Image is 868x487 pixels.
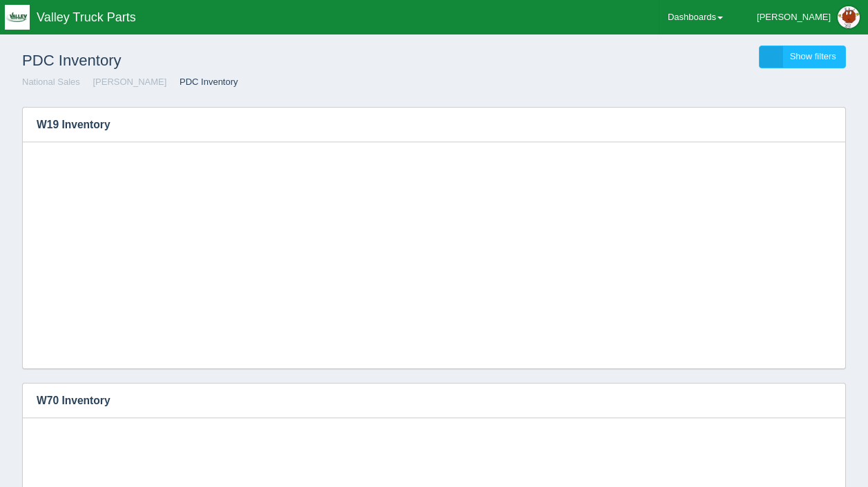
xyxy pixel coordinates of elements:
h3: W19 Inventory [23,108,824,142]
span: Valley Truck Parts [37,10,136,24]
span: Show filters [790,51,836,61]
img: Profile Picture [838,6,860,28]
a: [PERSON_NAME] [93,77,166,87]
a: National Sales [22,77,80,87]
div: [PERSON_NAME] [757,3,831,31]
a: Show filters [759,46,846,68]
img: q1blfpkbivjhsugxdrfq.png [5,5,30,30]
h3: W70 Inventory [23,384,803,418]
li: PDC Inventory [169,76,238,89]
h1: PDC Inventory [22,46,434,76]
